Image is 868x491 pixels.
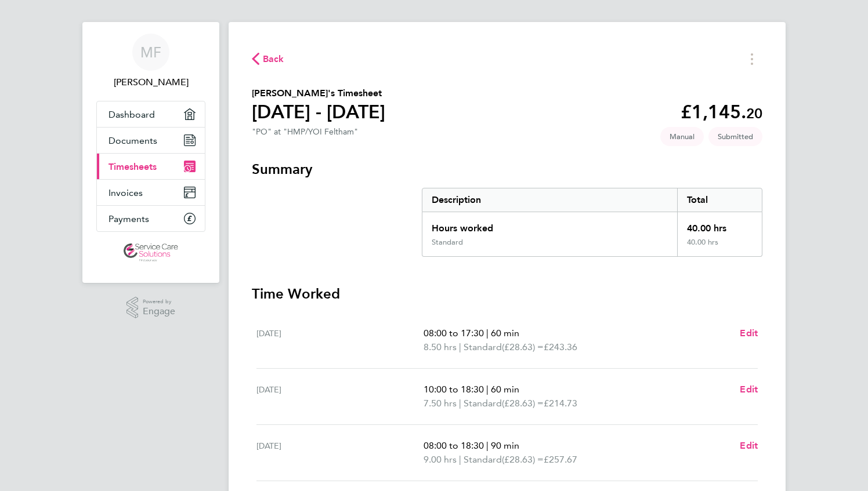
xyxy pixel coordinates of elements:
[491,384,519,395] span: 60 min
[97,128,205,153] a: Documents
[143,297,175,307] span: Powered by
[424,440,484,451] span: 08:00 to 18:30
[424,384,484,395] span: 10:00 to 18:30
[96,34,205,89] a: MF[PERSON_NAME]
[256,383,424,410] div: [DATE]
[124,243,178,262] img: servicecare-logo-retina.png
[677,212,762,238] div: 40.00 hrs
[108,109,155,120] span: Dashboard
[97,154,205,179] a: Timesheets
[424,328,484,339] span: 08:00 to 17:30
[256,439,424,467] div: [DATE]
[256,326,424,354] div: [DATE]
[486,440,489,451] span: |
[432,238,463,247] div: Standard
[263,52,284,66] span: Back
[108,161,157,172] span: Timesheets
[681,101,762,123] app-decimal: £1,145.
[502,454,544,465] span: (£28.63) =
[502,398,544,409] span: (£28.63) =
[252,52,284,66] button: Back
[97,206,205,231] a: Payments
[740,384,758,395] span: Edit
[742,50,762,68] button: Timesheets Menu
[252,285,762,303] h3: Time Worked
[491,440,519,451] span: 90 min
[660,127,704,146] span: This timesheet was manually created.
[740,383,758,397] a: Edit
[252,160,762,179] h3: Summary
[740,326,758,340] a: Edit
[97,101,205,127] a: Dashboard
[108,213,149,224] span: Payments
[96,243,205,262] a: Go to home page
[740,440,758,451] span: Edit
[424,454,457,465] span: 9.00 hrs
[108,187,143,198] span: Invoices
[108,135,157,146] span: Documents
[746,105,762,122] span: 20
[96,75,205,89] span: Melanie Flower
[464,453,502,467] span: Standard
[422,188,677,212] div: Description
[486,328,489,339] span: |
[740,328,758,339] span: Edit
[422,188,762,257] div: Summary
[252,86,385,100] h2: [PERSON_NAME]'s Timesheet
[97,180,205,205] a: Invoices
[424,341,457,352] span: 8.50 hrs
[126,297,176,319] a: Powered byEngage
[677,188,762,212] div: Total
[459,454,461,465] span: |
[464,340,502,354] span: Standard
[677,238,762,256] div: 40.00 hrs
[143,307,175,317] span: Engage
[140,45,161,60] span: MF
[422,212,677,238] div: Hours worked
[252,100,385,123] h1: [DATE] - [DATE]
[486,384,489,395] span: |
[459,341,461,352] span: |
[544,454,577,465] span: £257.67
[491,328,519,339] span: 60 min
[252,127,358,137] div: "PO" at "HMP/YOI Feltham"
[424,398,457,409] span: 7.50 hrs
[544,341,577,352] span: £243.36
[82,22,219,283] nav: Main navigation
[464,397,502,410] span: Standard
[502,341,544,352] span: (£28.63) =
[740,439,758,453] a: Edit
[544,398,577,409] span: £214.73
[459,398,461,409] span: |
[708,127,762,146] span: This timesheet is Submitted.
